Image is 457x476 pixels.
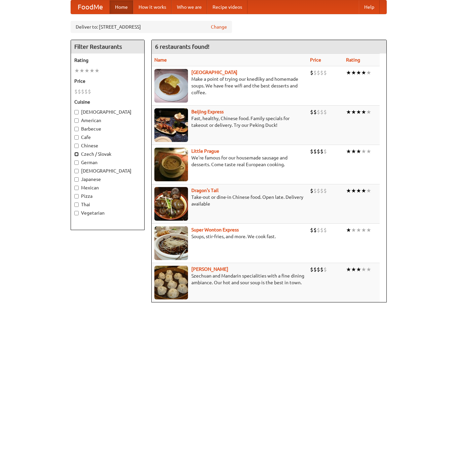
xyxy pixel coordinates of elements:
[110,0,133,14] a: Home
[191,70,237,75] a: [GEOGRAPHIC_DATA]
[154,69,188,103] img: czechpoint.jpg
[320,226,323,234] li: $
[71,40,144,53] h4: Filter Restaurants
[84,67,89,74] li: ★
[323,108,327,116] li: $
[320,69,323,76] li: $
[313,187,317,194] li: $
[320,187,323,194] li: $
[71,21,232,33] div: Deliver to: [STREET_ADDRESS]
[346,187,351,194] li: ★
[351,148,356,155] li: ★
[317,266,320,273] li: $
[356,69,361,76] li: ★
[94,67,100,74] li: ★
[74,67,79,74] li: ★
[154,226,188,260] img: superwonton.jpg
[211,24,227,30] a: Change
[154,76,305,96] p: Make a point of trying our knedlíky and homemade soups. We have free wifi and the best desserts a...
[310,266,313,273] li: $
[154,115,305,129] p: Fast, healthy, Chinese food. Family specials for takeout or delivery. Try our Peking Duck!
[79,67,84,74] li: ★
[313,226,317,234] li: $
[320,148,323,155] li: $
[366,69,371,76] li: ★
[133,0,172,14] a: How it works
[191,148,219,154] a: Little Prague
[356,148,361,155] li: ★
[361,266,366,273] li: ★
[154,57,167,63] a: Name
[74,109,141,115] label: [DEMOGRAPHIC_DATA]
[154,194,305,207] p: Take-out or dine-in Chinese food. Open late. Delivery available
[154,187,188,221] img: dragon.jpg
[323,69,327,76] li: $
[191,188,219,193] a: Dragon's Tail
[310,108,313,116] li: $
[317,69,320,76] li: $
[74,159,141,166] label: German
[356,108,361,116] li: ★
[317,226,320,234] li: $
[310,226,313,234] li: $
[323,187,327,194] li: $
[74,110,79,114] input: [DEMOGRAPHIC_DATA]
[74,127,79,131] input: Barbecue
[320,266,323,273] li: $
[154,266,188,299] img: shandong.jpg
[191,109,224,114] a: Beijing Express
[207,0,247,14] a: Recipe videos
[366,266,371,273] li: ★
[317,148,320,155] li: $
[81,88,84,95] li: $
[366,148,371,155] li: ★
[356,187,361,194] li: ★
[361,226,366,234] li: ★
[74,88,78,95] li: $
[74,151,141,157] label: Czech / Slovak
[88,88,91,95] li: $
[317,187,320,194] li: $
[351,69,356,76] li: ★
[155,43,210,50] ng-pluralize: 6 restaurants found!
[346,148,351,155] li: ★
[313,69,317,76] li: $
[154,272,305,286] p: Szechuan and Mandarin specialities with a fine dining ambiance. Our hot and sour soup is the best...
[313,108,317,116] li: $
[366,226,371,234] li: ★
[74,117,141,124] label: American
[74,184,141,191] label: Mexican
[310,57,321,63] a: Price
[346,266,351,273] li: ★
[89,67,94,74] li: ★
[74,57,141,64] h5: Rating
[346,108,351,116] li: ★
[361,69,366,76] li: ★
[346,57,360,63] a: Rating
[74,186,79,190] input: Mexican
[351,187,356,194] li: ★
[74,211,79,215] input: Vegetarian
[154,233,305,240] p: Soups, stir-fries, and more. We cook fast.
[359,0,380,14] a: Help
[74,78,141,84] h5: Price
[84,88,88,95] li: $
[191,227,239,232] a: Super Wonton Express
[366,108,371,116] li: ★
[317,108,320,116] li: $
[361,148,366,155] li: ★
[74,125,141,132] label: Barbecue
[310,148,313,155] li: $
[154,154,305,168] p: We're famous for our housemade sausage and desserts. Come taste real European cooking.
[366,187,371,194] li: ★
[351,226,356,234] li: ★
[74,176,141,183] label: Japanese
[313,266,317,273] li: $
[310,69,313,76] li: $
[74,168,141,174] label: [DEMOGRAPHIC_DATA]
